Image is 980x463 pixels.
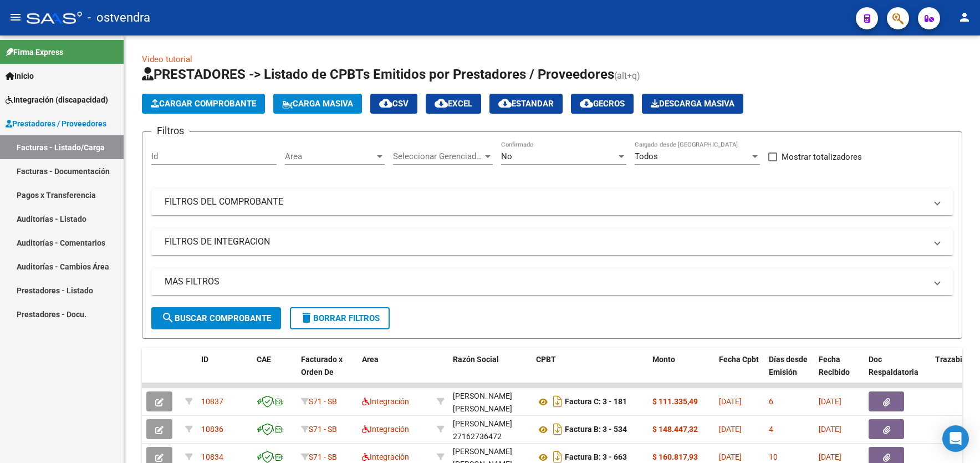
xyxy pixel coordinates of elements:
datatable-header-cell: Area [358,348,432,396]
button: Borrar Filtros [290,307,390,329]
mat-panel-title: FILTROS DEL COMPROBANTE [165,196,926,208]
button: Carga Masiva [273,94,362,114]
div: [PERSON_NAME] [453,418,512,430]
mat-icon: cloud_download [498,96,512,110]
span: Seleccionar Gerenciador [393,151,483,161]
i: Descargar documento [550,420,565,438]
span: [DATE] [819,452,841,461]
div: [PERSON_NAME] [PERSON_NAME] [453,390,527,415]
span: Borrar Filtros [300,313,380,323]
mat-icon: delete [300,311,313,324]
datatable-header-cell: Razón Social [448,348,532,396]
button: Cargar Comprobante [142,94,265,114]
span: Monto [652,355,675,364]
span: Doc Respaldatoria [869,355,918,376]
span: Gecros [580,99,625,109]
span: Inicio [6,70,34,82]
span: CPBT [536,355,556,364]
datatable-header-cell: Doc Respaldatoria [864,348,931,396]
strong: Factura B: 3 - 663 [565,453,627,462]
i: Descargar documento [550,393,565,410]
span: Integración [362,425,409,434]
span: Trazabilidad [935,355,980,364]
span: Fecha Recibido [819,355,850,376]
span: [DATE] [719,397,742,406]
span: 4 [769,425,773,434]
div: 27277793461 [453,390,527,413]
span: (alt+q) [614,70,640,81]
span: Días desde Emisión [769,355,808,376]
span: PRESTADORES -> Listado de CPBTs Emitidos por Prestadores / Proveedores [142,67,614,82]
h3: Filtros [151,123,190,139]
span: [DATE] [719,452,742,461]
button: EXCEL [426,94,481,114]
mat-icon: search [161,311,175,324]
span: 10 [769,452,778,461]
span: [DATE] [819,425,841,434]
span: CAE [257,355,271,364]
span: Integración [362,452,409,461]
span: Todos [635,151,658,161]
datatable-header-cell: ID [197,348,252,396]
mat-icon: cloud_download [379,96,392,110]
span: S71 - SB [309,397,337,406]
span: S71 - SB [309,425,337,434]
datatable-header-cell: Facturado x Orden De [297,348,358,396]
span: 10834 [201,452,223,461]
span: Fecha Cpbt [719,355,759,364]
span: Mostrar totalizadores [782,150,862,164]
strong: Factura C: 3 - 181 [565,398,627,406]
button: Buscar Comprobante [151,307,281,329]
button: CSV [370,94,417,114]
span: Firma Express [6,46,63,58]
a: Video tutorial [142,54,192,64]
span: No [501,151,512,161]
strong: $ 111.335,49 [652,397,698,406]
span: CSV [379,99,409,109]
span: [DATE] [719,425,742,434]
strong: $ 148.447,32 [652,425,698,434]
mat-icon: cloud_download [435,96,448,110]
span: Integración [362,397,409,406]
span: Cargar Comprobante [151,99,256,109]
span: S71 - SB [309,452,337,461]
span: Buscar Comprobante [161,313,271,323]
span: Descarga Masiva [651,99,734,109]
datatable-header-cell: Fecha Cpbt [714,348,764,396]
span: Area [285,151,375,161]
mat-panel-title: MAS FILTROS [165,276,926,288]
span: - ostvendra [88,6,150,30]
datatable-header-cell: CPBT [532,348,648,396]
span: 6 [769,397,773,406]
span: Area [362,355,379,364]
app-download-masive: Descarga masiva de comprobantes (adjuntos) [642,94,743,114]
span: Carga Masiva [282,99,353,109]
button: Gecros [571,94,634,114]
span: 10837 [201,397,223,406]
datatable-header-cell: CAE [252,348,297,396]
button: Estandar [489,94,563,114]
mat-expansion-panel-header: FILTROS DEL COMPROBANTE [151,189,953,215]
mat-expansion-panel-header: FILTROS DE INTEGRACION [151,228,953,255]
span: 10836 [201,425,223,434]
button: Descarga Masiva [642,94,743,114]
strong: $ 160.817,93 [652,452,698,461]
datatable-header-cell: Fecha Recibido [814,348,864,396]
span: Razón Social [453,355,499,364]
mat-panel-title: FILTROS DE INTEGRACION [165,236,926,248]
mat-expansion-panel-header: MAS FILTROS [151,268,953,295]
strong: Factura B: 3 - 534 [565,425,627,434]
span: Prestadores / Proveedores [6,118,106,130]
mat-icon: cloud_download [580,96,593,110]
span: Estandar [498,99,554,109]
div: Open Intercom Messenger [942,425,969,452]
datatable-header-cell: Días desde Emisión [764,348,814,396]
span: Integración (discapacidad) [6,94,108,106]
mat-icon: person [958,11,971,24]
span: Facturado x Orden De [301,355,343,376]
span: EXCEL [435,99,472,109]
datatable-header-cell: Monto [648,348,714,396]
span: [DATE] [819,397,841,406]
mat-icon: menu [9,11,22,24]
span: ID [201,355,208,364]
